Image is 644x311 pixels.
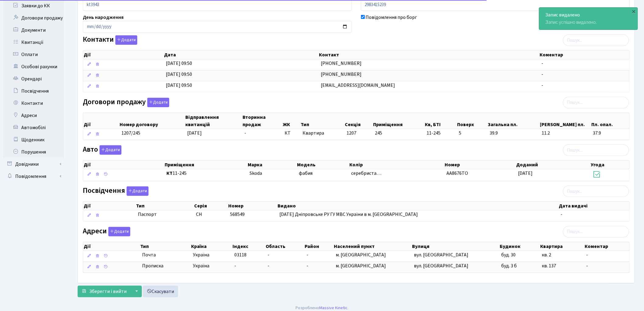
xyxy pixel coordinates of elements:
[457,113,487,129] th: Поверх
[196,211,202,218] span: СН
[502,252,516,258] span: буд. 30
[277,202,558,210] th: Видано
[584,242,629,251] th: Коментар
[591,113,629,129] th: Пл. опал.
[228,202,277,210] th: Номер
[540,242,584,251] th: Квартира
[319,51,539,59] th: Контакт
[349,161,444,169] th: Колір
[230,211,245,218] span: 568549
[631,8,637,14] div: ×
[321,60,362,67] span: [PHONE_NUMBER]
[121,130,140,136] span: 1207/245
[250,170,262,177] span: Skoda
[490,130,537,137] span: 39.9
[191,242,232,251] th: Країна
[3,85,64,97] a: Посвідчення
[125,186,149,196] a: Додати
[166,71,192,78] span: [DATE] 09:50
[542,263,556,269] span: кв. 137
[563,97,629,108] input: Пошук...
[83,202,135,210] th: Дії
[187,130,202,136] span: [DATE]
[3,146,64,158] a: Порушення
[375,130,382,136] span: 245
[516,161,590,169] th: Доданий
[586,263,588,269] span: -
[135,202,194,210] th: Тип
[232,242,265,251] th: Індекс
[3,158,64,170] a: Довідники
[138,211,191,218] span: Паспорт
[425,113,457,129] th: Кв, БТІ
[545,12,580,18] strong: Запис видалено
[502,263,517,269] span: буд. 3 б
[563,186,629,197] input: Пошук...
[115,35,137,45] button: Контакти
[306,252,308,258] span: -
[540,113,591,129] th: [PERSON_NAME] пл.
[344,113,373,129] th: Секція
[351,170,381,177] span: серебриста…
[3,97,64,109] a: Контакти
[143,286,178,297] a: Скасувати
[140,242,190,251] th: Тип
[193,252,229,259] span: Україна
[127,186,149,196] button: Посвідчення
[300,113,344,129] th: Тип
[142,263,163,270] span: Прописка
[347,130,356,136] span: 1207
[234,252,247,258] span: 03118
[147,98,169,107] button: Договори продажу
[319,305,348,311] a: Massive Kinetic
[83,161,164,169] th: Дії
[244,130,246,136] span: -
[185,113,242,129] th: Відправлення квитанцій
[268,252,269,258] span: -
[3,24,64,36] a: Документи
[321,82,395,89] span: [EMAIL_ADDRESS][DOMAIN_NAME]
[119,113,185,129] th: Номер договору
[108,227,130,236] button: Адреси
[3,12,64,24] a: Договори продажу
[242,113,282,129] th: Вторинна продаж
[3,36,64,48] a: Квитанції
[100,145,121,155] button: Авто
[166,82,192,89] span: [DATE] 09:50
[303,130,342,137] span: Квартира
[3,170,64,182] a: Повідомлення
[586,252,588,258] span: -
[166,60,192,67] span: [DATE] 09:50
[321,71,362,78] span: [PHONE_NUMBER]
[487,113,540,129] th: Загальна пл.
[414,252,468,258] span: вул. [GEOGRAPHIC_DATA]
[78,286,131,297] button: Зберегти і вийти
[114,34,137,45] a: Додати
[558,202,630,210] th: Дата видачі
[427,130,454,137] span: 11-245
[234,263,236,269] span: -
[539,51,629,59] th: Коментар
[83,35,137,45] label: Контакти
[411,242,499,251] th: Вулиця
[444,161,516,169] th: Номер
[3,134,64,146] a: Щоденник
[265,242,304,251] th: Область
[166,170,173,177] b: КТ
[83,113,119,129] th: Дії
[146,97,169,107] a: Додати
[334,242,412,251] th: Населений пункт
[164,161,247,169] th: Приміщення
[499,242,540,251] th: Будинок
[163,51,319,59] th: Дата
[285,130,298,137] span: КТ
[590,161,630,169] th: Угода
[366,14,417,21] label: Повідомлення про борг
[541,71,543,78] span: -
[518,170,533,177] span: [DATE]
[83,186,149,196] label: Посвідчення
[446,170,468,177] span: АА8676ТО
[541,82,543,89] span: -
[539,8,638,30] div: Запис успішно видалено.
[563,144,629,156] input: Пошук...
